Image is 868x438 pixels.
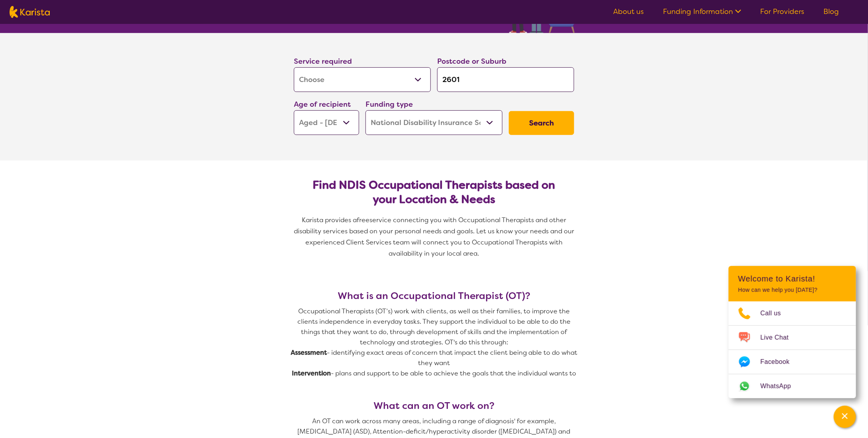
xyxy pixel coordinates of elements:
button: Channel Menu [834,406,856,428]
h2: Find NDIS Occupational Therapists based on your Location & Needs [300,178,568,207]
a: About us [613,7,644,16]
span: Live Chat [760,332,798,344]
span: Facebook [760,356,799,368]
a: Blog [824,7,839,16]
h2: Welcome to Karista! [738,274,846,284]
a: Funding Information [663,7,741,16]
input: Type [437,67,574,92]
h3: What can an OT work on? [291,400,577,411]
div: Channel Menu [729,266,856,398]
strong: Assessment [291,348,327,357]
label: Age of recipient [294,100,351,109]
a: For Providers [760,7,805,16]
p: Occupational Therapists (OT’s) work with clients, as well as their families, to improve the clien... [291,306,577,348]
span: service connecting you with Occupational Therapists and other disability services based on your p... [294,216,576,258]
p: - plans and support to be able to achieve the goals that the individual wants to [291,368,577,379]
label: Postcode or Suburb [437,57,506,66]
ul: Choose channel [729,301,856,398]
label: Funding type [366,100,413,109]
img: Karista logo [10,6,50,18]
span: WhatsApp [760,380,801,392]
p: How can we help you [DATE]? [738,287,846,293]
label: Service required [294,57,352,66]
strong: Intervention [292,369,331,377]
p: - identifying exact areas of concern that impact the client being able to do what they want [291,348,577,368]
span: free [357,216,369,224]
h3: What is an Occupational Therapist (OT)? [291,290,577,301]
a: Web link opens in a new tab. [729,374,856,398]
span: Karista provides a [302,216,357,224]
span: Call us [760,307,791,319]
button: Search [509,111,574,135]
